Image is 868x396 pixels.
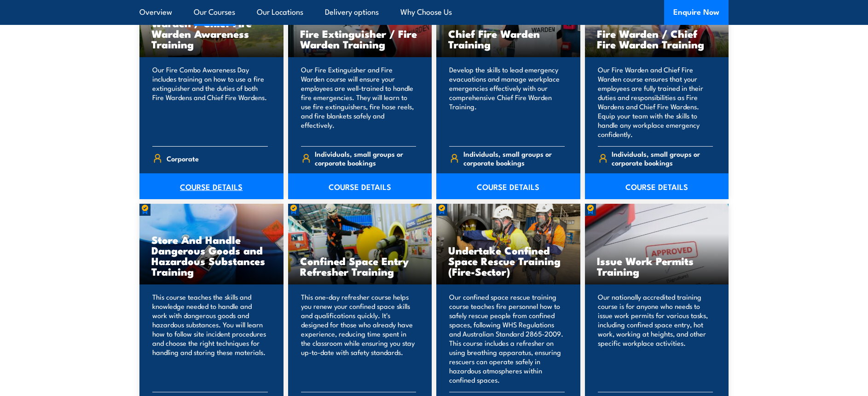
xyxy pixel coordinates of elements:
[315,149,416,167] span: Individuals, small groups or corporate bookings
[449,292,565,384] p: Our confined space rescue training course teaches fire personnel how to safely rescue people from...
[585,173,729,199] a: COURSE DETAILS
[598,292,713,384] p: Our nationally accredited training course is for anyone who needs to issue work permits for vario...
[139,173,284,199] a: COURSE DETAILS
[597,255,717,277] h3: Issue Work Permits Training
[167,151,199,165] span: Corporate
[288,173,432,199] a: COURSE DETAILS
[598,65,713,139] p: Our Fire Warden and Chief Fire Warden course ensures that your employees are fully trained in the...
[463,149,565,167] span: Individuals, small groups or corporate bookings
[300,255,420,277] h3: Confined Space Entry Refresher Training
[448,245,568,277] h3: Undertake Confined Space Rescue Training (Fire-Sector)
[152,65,268,139] p: Our Fire Combo Awareness Day includes training on how to use a fire extinguisher and the duties o...
[152,292,268,384] p: This course teaches the skills and knowledge needed to handle and work with dangerous goods and h...
[301,65,417,139] p: Our Fire Extinguisher and Fire Warden course will ensure your employees are well-trained to handl...
[612,149,713,167] span: Individuals, small groups or corporate bookings
[301,292,417,384] p: This one-day refresher course helps you renew your confined space skills and qualifications quick...
[597,28,717,49] h3: Fire Warden / Chief Fire Warden Training
[449,65,565,139] p: Develop the skills to lead emergency evacuations and manage workplace emergencies effectively wit...
[448,28,568,49] h3: Chief Fire Warden Training
[300,28,420,49] h3: Fire Extinguisher / Fire Warden Training
[151,7,272,49] h3: Fire Extinguisher / Fire Warden / Chief Fire Warden Awareness Training
[151,234,272,277] h3: Store And Handle Dangerous Goods and Hazardous Substances Training
[436,173,580,199] a: COURSE DETAILS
